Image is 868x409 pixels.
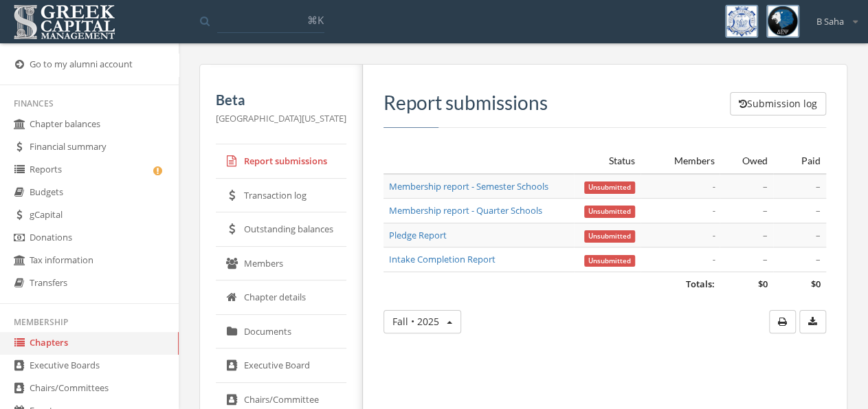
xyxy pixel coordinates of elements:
[216,315,346,349] a: Documents
[773,148,826,174] th: Paid
[216,349,346,383] a: Executive Board
[816,204,821,217] span: –
[574,148,641,174] th: Status
[584,181,635,194] span: Unsubmitted
[216,280,346,315] a: Chapter details
[584,229,635,241] a: Unsubmitted
[711,180,714,192] em: -
[216,144,346,179] a: Report submissions
[307,13,324,27] span: ⌘K
[389,229,447,241] a: Pledge Report
[763,253,768,265] span: –
[216,92,346,107] h5: Beta
[763,204,768,217] span: –
[816,15,844,28] span: B Saha
[584,204,635,217] a: Unsubmitted
[711,253,714,265] em: -
[816,253,821,265] span: –
[811,278,821,290] span: $0
[383,272,720,296] td: Totals:
[584,180,635,192] a: Unsubmitted
[763,229,768,241] span: –
[816,229,821,241] span: –
[389,180,548,192] a: Membership report - Semester Schools
[720,148,772,174] th: Owed
[584,253,635,265] a: Unsubmitted
[389,204,542,217] a: Membership report - Quarter Schools
[711,204,714,217] em: -
[584,230,635,243] span: Unsubmitted
[730,92,826,115] button: Submission log
[383,92,826,113] h3: Report submissions
[816,180,821,192] span: –
[758,278,768,290] span: $0
[216,111,346,126] p: [GEOGRAPHIC_DATA][US_STATE]
[641,148,720,174] th: Members
[711,229,714,241] em: -
[216,179,346,213] a: Transaction log
[584,206,635,218] span: Unsubmitted
[389,253,496,265] a: Intake Completion Report
[808,5,858,28] div: B Saha
[216,247,346,281] a: Members
[392,315,439,328] span: Fall • 2025
[763,180,768,192] span: –
[216,212,346,247] a: Outstanding balances
[383,310,461,333] button: Fall • 2025
[584,255,635,267] span: Unsubmitted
